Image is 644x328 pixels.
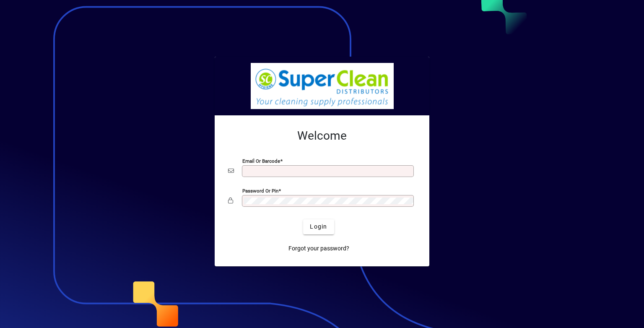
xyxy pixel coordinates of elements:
[303,219,334,234] button: Login
[228,129,416,143] h2: Welcome
[242,158,280,164] mat-label: Email or Barcode
[310,222,327,231] span: Login
[285,241,353,256] a: Forgot your password?
[288,244,349,253] span: Forgot your password?
[242,187,278,193] mat-label: Password or Pin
